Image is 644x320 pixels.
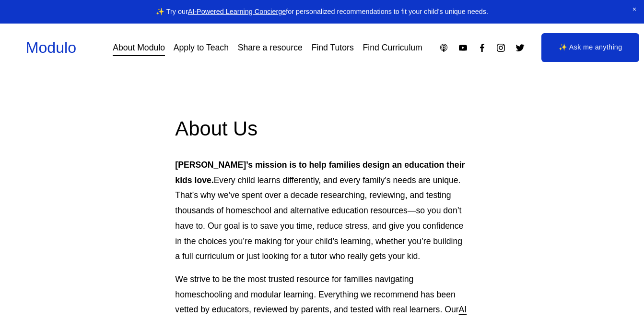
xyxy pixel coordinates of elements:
[174,39,229,56] a: Apply to Teach
[363,39,422,56] a: Find Curriculum
[175,158,468,264] p: Every child learns differently, and every family’s needs are unique. That’s why we’ve spent over ...
[26,39,76,56] a: Modulo
[496,43,506,53] a: Instagram
[458,43,468,53] a: YouTube
[175,160,467,185] strong: [PERSON_NAME]’s mission is to help families design an education their kids love.
[238,39,303,56] a: Share a resource
[188,8,286,15] a: AI-Powered Learning Concierge
[113,39,165,56] a: About Modulo
[541,33,639,62] a: ✨ Ask me anything
[477,43,487,53] a: Facebook
[439,43,449,53] a: Apple Podcasts
[515,43,525,53] a: Twitter
[175,116,468,142] h2: About Us
[312,39,354,56] a: Find Tutors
